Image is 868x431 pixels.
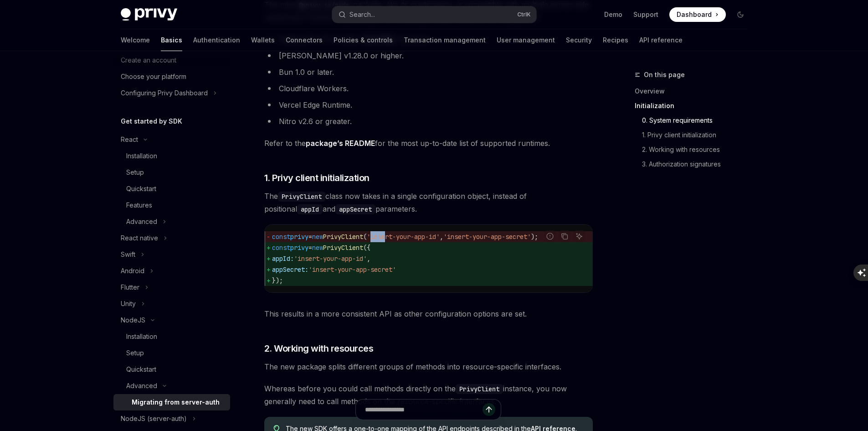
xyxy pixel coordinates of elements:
button: Toggle dark mode [733,7,748,22]
a: Setup [113,345,230,361]
span: The new package splits different groups of methods into resource-specific interfaces. [264,360,593,373]
button: Toggle NodeJS section [113,312,230,328]
a: Installation [113,328,230,345]
span: On this page [644,69,685,80]
span: privy [290,233,308,241]
span: appId: [272,254,294,263]
span: PrivyClient [323,233,363,241]
span: 1. Privy client initialization [264,171,370,184]
code: PrivyClient [278,192,325,202]
li: [PERSON_NAME] v1.28.0 or higher. [264,49,593,62]
div: Android [121,265,144,276]
a: Overview [635,84,755,99]
div: Quickstart [126,183,156,194]
input: Ask a question... [365,400,483,420]
span: The class now takes in a single configuration object, instead of positional and parameters. [264,190,593,215]
div: Advanced [126,216,157,227]
span: ); [531,233,538,241]
a: Quickstart [113,181,230,197]
div: Search... [349,9,375,20]
a: Installation [113,148,230,164]
button: Ask AI [573,230,585,242]
div: React native [121,233,158,244]
button: Report incorrect code [544,230,556,242]
span: This results in a more consistent API as other configuration options are set. [264,307,593,320]
a: Security [566,29,592,51]
a: User management [497,29,555,51]
a: Welcome [121,29,150,51]
div: Swift [121,249,135,260]
button: Toggle NodeJS (server-auth) section [113,410,230,427]
div: NodeJS [121,315,145,326]
div: NodeJS (server-auth) [121,413,187,424]
a: 1. Privy client initialization [635,128,755,142]
a: Basics [161,29,182,51]
button: Toggle React native section [113,230,230,246]
li: Nitro v2.6 or greater. [264,115,593,128]
a: Transaction management [404,29,486,51]
a: Recipes [603,29,628,51]
button: Toggle Advanced section [113,213,230,230]
code: PrivyClient [456,384,503,394]
span: privy [290,244,308,252]
div: Migrating from server-auth [132,397,220,408]
div: Choose your platform [121,71,186,82]
a: Choose your platform [113,68,230,85]
a: Features [113,197,230,213]
button: Toggle Configuring Privy Dashboard section [113,85,230,101]
span: 'insert-your-app-id' [367,233,440,241]
a: Policies & controls [334,29,393,51]
span: Refer to the for the most up-to-date list of supported runtimes. [264,137,593,150]
a: Support [633,10,658,19]
div: Setup [126,348,144,358]
button: Toggle Swift section [113,246,230,263]
code: appId [297,204,323,214]
button: Open search [332,6,536,23]
span: 'insert-your-app-secret' [308,265,396,274]
div: Advanced [126,380,157,391]
a: Connectors [286,29,323,51]
button: Toggle Android section [113,263,230,279]
a: Setup [113,164,230,181]
div: Installation [126,331,157,342]
a: API reference [639,29,683,51]
span: new [312,233,323,241]
div: Unity [121,298,136,309]
span: Dashboard [677,10,712,19]
div: Configuring Privy Dashboard [121,88,208,99]
span: }); [272,276,283,285]
a: Authentication [193,29,240,51]
span: new [312,244,323,252]
span: const [272,233,290,241]
a: package’s README [306,139,375,148]
span: ({ [363,244,370,252]
a: 3. Authorization signatures [635,157,755,171]
button: Copy the contents from the code block [559,230,570,242]
a: Dashboard [669,7,726,22]
button: Toggle Unity section [113,296,230,312]
button: Send message [483,403,495,416]
span: , [440,233,443,241]
span: = [308,233,312,241]
div: Flutter [121,282,139,293]
div: Setup [126,167,144,178]
button: Toggle React section [113,131,230,148]
span: ( [363,233,367,241]
div: Installation [126,151,157,161]
span: Ctrl K [517,11,531,18]
div: React [121,134,138,145]
button: Toggle Flutter section [113,279,230,296]
span: Whereas before you could call methods directly on the instance, you now generally need to call me... [264,382,593,408]
a: Initialization [635,99,755,113]
span: const [272,244,290,252]
h5: Get started by SDK [121,116,182,127]
span: , [367,254,370,263]
li: Vercel Edge Runtime. [264,99,593,111]
img: dark logo [121,8,177,21]
li: Cloudflare Workers. [264,82,593,95]
a: Migrating from server-auth [113,394,230,410]
a: Demo [604,10,622,19]
a: Quickstart [113,361,230,378]
span: appSecret: [272,265,308,274]
span: 'insert-your-app-id' [294,254,367,263]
